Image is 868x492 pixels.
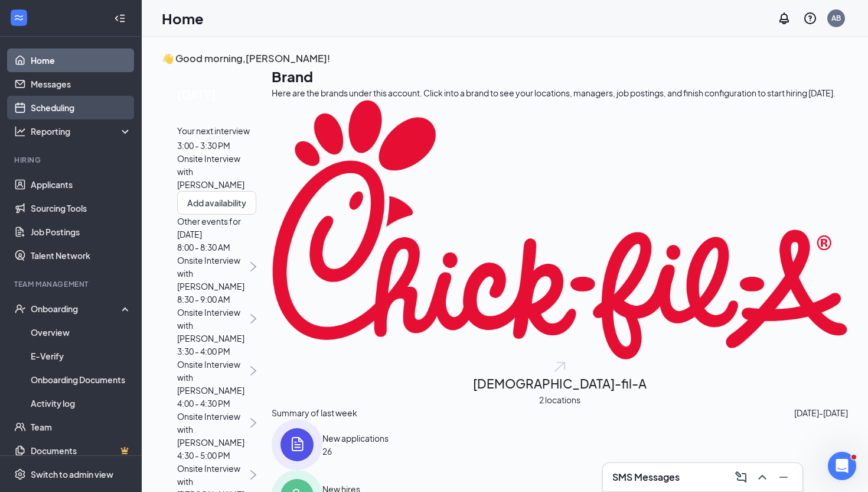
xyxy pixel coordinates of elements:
[177,397,247,410] span: 4:00 - 4:30 PM
[177,215,256,241] span: Other events for [DATE]
[162,51,848,66] h3: 👋 Good morning, [PERSON_NAME] !
[31,415,132,439] a: Team
[776,470,791,484] svg: Minimize
[322,432,389,445] div: New applications
[31,391,132,415] a: Activity log
[31,303,122,315] div: Onboarding
[177,191,256,215] button: Add availability
[177,306,247,345] span: Onsite Interview with [PERSON_NAME]
[777,11,791,25] svg: Notifications
[272,406,357,419] span: Summary of last week
[272,419,322,470] img: icon
[828,452,856,480] iframe: Intercom live chat
[14,155,129,165] div: Hiring
[177,125,250,136] span: Your next interview
[831,13,841,23] div: AB
[794,406,848,419] span: [DATE] - [DATE]
[177,85,256,103] span: [DATE]
[177,241,247,254] span: 8:00 - 8:30 AM
[177,410,247,449] span: Onsite Interview with [PERSON_NAME]
[31,125,132,137] div: Reporting
[31,220,132,244] a: Job Postings
[177,293,247,306] span: 8:30 - 9:00 AM
[162,8,204,28] h1: Home
[755,470,769,484] svg: ChevronUp
[272,86,848,99] div: Here are the brands under this account. Click into a brand to see your locations, managers, job p...
[803,11,817,25] svg: QuestionInfo
[322,445,389,458] span: 26
[177,345,247,358] span: 3:30 - 4:00 PM
[552,360,567,374] img: open.6027fd2a22e1237b5b06.svg
[114,12,126,24] svg: Collapse
[31,368,132,391] a: Onboarding Documents
[31,173,132,196] a: Applicants
[31,48,132,72] a: Home
[31,96,132,119] a: Scheduling
[539,393,580,406] span: 2 locations
[31,321,132,344] a: Overview
[31,244,132,267] a: Talent Network
[177,358,247,397] span: Onsite Interview with [PERSON_NAME]
[14,303,26,315] svg: UserCheck
[31,196,132,220] a: Sourcing Tools
[31,439,132,462] a: DocumentsCrown
[31,72,132,96] a: Messages
[31,344,132,368] a: E-Verify
[774,468,793,487] button: Minimize
[14,279,129,289] div: Team Management
[14,468,26,480] svg: Settings
[177,449,247,462] span: 4:30 - 5:00 PM
[177,254,247,293] span: Onsite Interview with [PERSON_NAME]
[177,140,230,151] span: 3:00 - 3:30 PM
[177,153,244,190] span: Onsite Interview with [PERSON_NAME]
[753,468,772,487] button: ChevronUp
[734,470,748,484] svg: ComposeMessage
[14,125,26,137] svg: Analysis
[473,374,647,393] h2: [DEMOGRAPHIC_DATA]-fil-A
[612,471,680,484] h3: SMS Messages
[31,468,113,480] div: Switch to admin view
[272,99,848,360] img: Chick-fil-A
[272,66,848,86] h1: Brand
[13,12,25,24] svg: WorkstreamLogo
[732,468,750,487] button: ComposeMessage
